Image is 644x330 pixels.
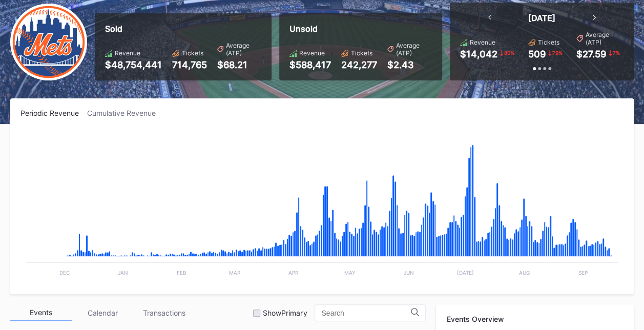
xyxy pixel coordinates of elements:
[538,38,559,46] div: Tickets
[87,109,164,117] div: Cumulative Revenue
[446,315,624,323] div: Events Overview
[460,49,497,59] div: $14,042
[20,109,87,117] div: Periodic Revenue
[396,42,432,57] div: Average (ATP)
[288,270,299,276] text: Apr
[172,59,207,70] div: 714,765
[470,38,495,46] div: Revenue
[10,305,72,321] div: Events
[226,42,261,57] div: Average (ATP)
[551,49,564,57] div: 79 %
[105,59,162,70] div: $48,754,441
[457,270,474,276] text: [DATE]
[321,309,411,317] input: Search
[20,130,623,284] svg: Chart title
[519,270,530,276] text: Aug
[576,49,606,59] div: $27.59
[612,49,621,57] div: 7 %
[341,59,377,70] div: 242,277
[387,59,432,70] div: $2.43
[289,59,331,70] div: $588,417
[578,270,587,276] text: Sep
[10,4,87,80] img: New-York-Mets-Transparent.png
[289,24,432,34] div: Unsold
[229,270,241,276] text: Mar
[177,270,186,276] text: Feb
[72,305,133,321] div: Calendar
[528,13,555,23] div: [DATE]
[217,59,261,70] div: $68.21
[59,270,70,276] text: Dec
[133,305,195,321] div: Transactions
[105,24,261,34] div: Sold
[404,270,414,276] text: Jun
[586,31,624,46] div: Average (ATP)
[344,270,356,276] text: May
[182,49,203,57] div: Tickets
[299,49,325,57] div: Revenue
[503,49,515,57] div: 80 %
[351,49,372,57] div: Tickets
[263,308,307,317] div: Show Primary
[118,270,128,276] text: Jan
[528,49,546,59] div: 509
[115,49,140,57] div: Revenue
